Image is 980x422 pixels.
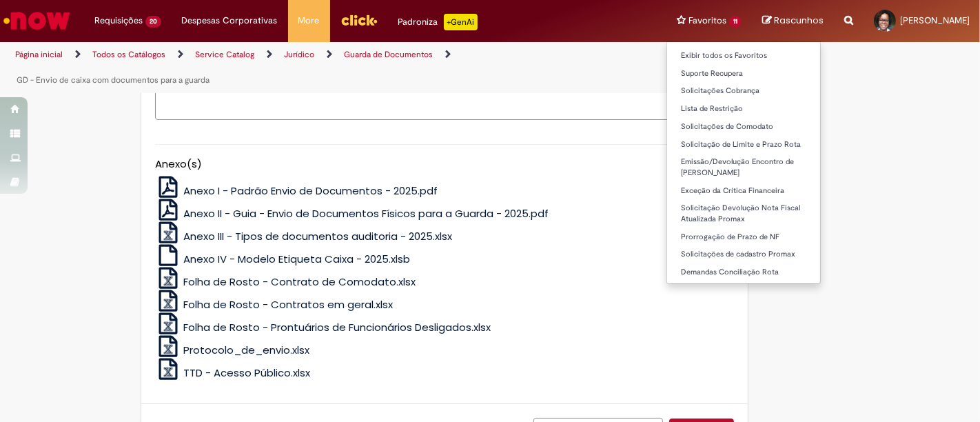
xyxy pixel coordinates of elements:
[667,201,820,226] a: Solicitação Devolução Nota Fiscal Atualizada Promax
[155,274,416,289] a: Folha de Rosto - Contrato de Comodato.xlsx
[344,49,433,60] a: Guarda de Documentos
[155,159,734,170] h5: Anexo(s)
[183,274,416,289] span: Folha de Rosto - Contrato de Comodato.xlsx
[298,14,320,28] span: More
[398,14,478,30] div: Padroniza
[667,230,820,245] a: Prorrogação de Prazo de NF
[155,343,310,357] a: Protocolo_de_envio.xlsx
[444,14,478,30] p: +GenAi
[155,206,549,221] a: Anexo II - Guia - Envio de Documentos Físicos para a Guarda - 2025.pdf
[762,14,824,28] a: Rascunhos
[155,183,438,198] a: Anexo I - Padrão Envio de Documentos - 2025.pdf
[774,14,824,27] span: Rascunhos
[667,154,820,180] a: Emissão/Devolução Encontro de [PERSON_NAME]
[92,49,165,60] a: Todos os Catálogos
[155,252,411,266] a: Anexo IV - Modelo Etiqueta Caixa - 2025.xlsb
[900,14,970,26] span: [PERSON_NAME]
[183,365,310,380] span: TTD - Acesso Público.xlsx
[667,101,820,117] a: Lista de Restrição
[195,49,254,60] a: Service Catalog
[667,247,820,262] a: Solicitações de cadastro Promax
[145,16,161,28] span: 20
[667,183,820,199] a: Exceção da Crítica Financeira
[10,42,643,93] ul: Trilhas de página
[183,297,393,312] span: Folha de Rosto - Contratos em geral.xlsx
[666,41,821,284] ul: Favoritos
[729,16,742,28] span: 11
[155,229,453,243] a: Anexo III - Tipos de documentos auditoria - 2025.xlsx
[182,14,278,28] span: Despesas Corporativas
[284,49,314,60] a: Jurídico
[17,74,210,86] a: GD - Envio de caixa com documentos para a guarda
[94,14,143,28] span: Requisições
[667,83,820,99] a: Solicitações Cobrança
[183,252,410,266] span: Anexo IV - Modelo Etiqueta Caixa - 2025.xlsb
[667,137,820,152] a: Solicitação de Limite e Prazo Rota
[183,229,452,243] span: Anexo III - Tipos de documentos auditoria - 2025.xlsx
[155,83,734,119] textarea: Descrição
[688,14,726,28] span: Favoritos
[667,265,820,280] a: Demandas Conciliação Rota
[15,49,63,60] a: Página inicial
[667,66,820,81] a: Suporte Recupera
[183,183,438,198] span: Anexo I - Padrão Envio de Documentos - 2025.pdf
[155,320,491,334] a: Folha de Rosto - Prontuários de Funcionários Desligados.xlsx
[183,343,309,357] span: Protocolo_de_envio.xlsx
[183,206,549,221] span: Anexo II - Guia - Envio de Documentos Físicos para a Guarda - 2025.pdf
[155,297,394,312] a: Folha de Rosto - Contratos em geral.xlsx
[183,320,491,334] span: Folha de Rosto - Prontuários de Funcionários Desligados.xlsx
[667,48,820,63] a: Exibir todos os Favoritos
[667,119,820,134] a: Solicitações de Comodato
[340,10,378,30] img: click_logo_yellow_360x200.png
[1,7,72,34] img: ServiceNow
[155,365,311,380] a: TTD - Acesso Público.xlsx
